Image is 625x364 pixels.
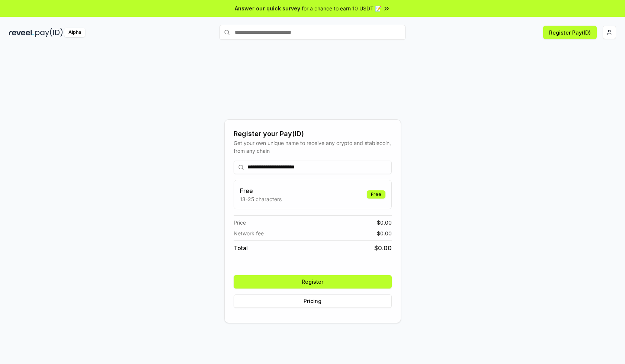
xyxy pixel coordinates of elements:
p: 13-25 characters [240,195,282,203]
button: Pricing [234,294,392,308]
span: for a chance to earn 10 USDT 📝 [302,4,381,12]
span: $ 0.00 [374,244,392,252]
button: Register [234,275,392,289]
button: Register Pay(ID) [543,26,597,39]
div: Free [367,190,385,199]
span: $ 0.00 [377,229,392,237]
span: $ 0.00 [377,219,392,226]
div: Register your Pay(ID) [234,129,392,139]
span: Price [234,219,246,226]
span: Answer our quick survey [235,4,300,12]
img: reveel_dark [9,28,34,37]
div: Get your own unique name to receive any crypto and stablecoin, from any chain [234,139,392,155]
h3: Free [240,186,282,195]
span: Network fee [234,229,264,237]
span: Total [234,244,248,252]
img: pay_id [35,28,63,37]
div: Alpha [64,28,85,37]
